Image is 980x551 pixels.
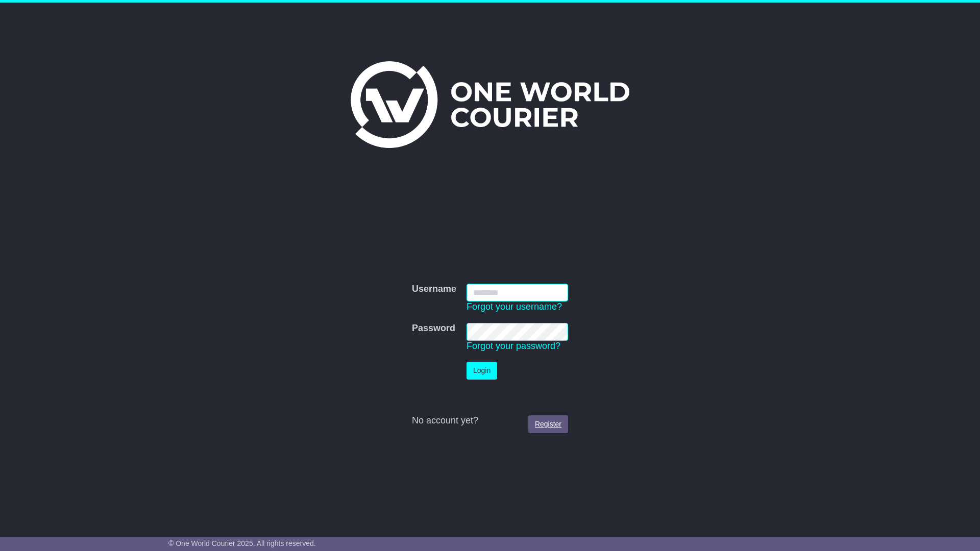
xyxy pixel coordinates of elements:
span: © One World Courier 2025. All rights reserved. [168,539,316,547]
label: Password [412,323,455,334]
div: No account yet? [412,415,568,427]
button: Login [467,362,497,380]
a: Register [528,415,568,433]
a: Forgot your password? [467,341,560,351]
a: Forgot your username? [467,302,562,312]
img: One World [351,61,629,148]
label: Username [412,284,456,295]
